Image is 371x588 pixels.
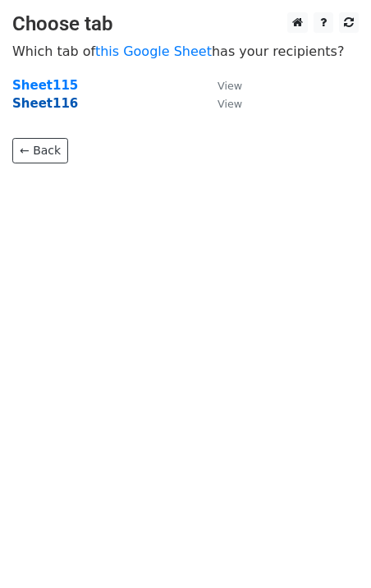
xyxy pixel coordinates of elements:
a: ← Back [12,138,68,163]
small: View [218,80,242,92]
a: Sheet115 [12,78,78,93]
a: View [201,78,242,93]
a: View [201,96,242,111]
p: Which tab of has your recipients? [12,43,359,60]
a: this Google Sheet [95,44,212,59]
small: View [218,98,242,110]
h3: Choose tab [12,12,359,36]
a: Sheet116 [12,96,78,111]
